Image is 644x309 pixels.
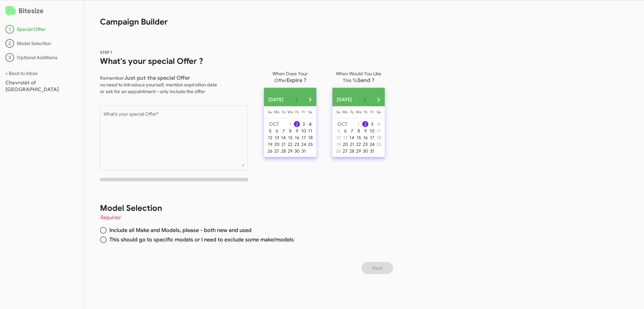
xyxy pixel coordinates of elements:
[369,141,375,148] button: October 24, 2025
[274,110,280,114] span: Mo
[369,121,375,127] div: 3
[335,148,342,154] button: October 26, 2025
[335,148,341,154] div: 26
[369,134,375,141] button: October 17, 2025
[332,93,359,106] button: Choose month and year
[5,53,14,62] div: 3
[372,262,382,274] span: Next
[280,134,286,141] div: 14
[362,141,369,148] button: October 23, 2025
[375,141,382,148] button: October 25, 2025
[362,262,393,274] button: Next
[358,93,372,106] button: Previous month
[5,6,16,17] img: logo-minimal.svg
[356,121,362,127] div: 1
[307,121,313,127] div: 4
[5,25,78,34] div: Special Offer
[336,110,340,114] span: Su
[100,56,248,67] h1: What's your special Offer ?
[370,110,374,114] span: Fr
[294,134,300,141] div: 16
[294,141,300,147] div: 23
[268,93,283,106] span: [DATE]
[369,134,375,141] div: 17
[342,110,348,114] span: Mo
[335,121,355,127] td: OCT
[273,141,280,148] button: October 20, 2025
[335,141,342,148] button: October 19, 2025
[5,79,78,93] div: Chevrolet of [GEOGRAPHIC_DATA]
[337,93,352,106] span: [DATE]
[124,75,190,81] span: Just put the special Offer
[294,128,300,134] div: 9
[372,93,385,106] button: Next month
[274,141,280,147] div: 20
[362,148,368,154] div: 30
[100,72,248,95] p: Remember no need to introduce yourself, mention expiration date or ask for an appointment - only ...
[301,128,307,134] div: 10
[307,141,314,148] button: October 25, 2025
[287,121,293,127] div: 1
[293,134,300,141] button: October 16, 2025
[356,110,362,114] span: We
[300,148,307,154] button: October 31, 2025
[280,148,287,154] button: October 28, 2025
[348,148,355,154] button: October 28, 2025
[273,134,280,141] button: October 13, 2025
[307,127,314,134] button: October 11, 2025
[300,141,307,148] button: October 24, 2025
[300,121,307,127] button: October 3, 2025
[301,134,307,141] div: 17
[280,141,287,148] button: October 21, 2025
[355,127,362,134] button: October 8, 2025
[267,141,273,148] button: October 19, 2025
[273,148,280,154] button: October 27, 2025
[267,134,273,141] button: October 12, 2025
[100,203,380,214] h1: Model Selection
[363,110,367,114] span: Th
[369,127,375,134] button: October 10, 2025
[375,134,382,141] button: October 18, 2025
[5,39,14,48] div: 2
[100,50,112,55] span: STEP 1
[307,121,314,127] button: October 4, 2025
[342,141,348,148] button: October 20, 2025
[287,127,293,134] button: October 8, 2025
[280,134,287,141] button: October 14, 2025
[369,148,375,154] div: 31
[356,128,362,134] div: 8
[369,141,375,147] div: 24
[5,70,38,76] a: < Back to inbox
[342,134,348,141] button: October 13, 2025
[5,53,78,62] div: Optional Additions
[348,127,355,134] button: October 7, 2025
[294,121,300,127] div: 2
[280,127,287,134] button: October 7, 2025
[267,148,273,154] button: October 26, 2025
[280,148,286,154] div: 28
[307,141,313,147] div: 25
[342,148,348,154] button: October 27, 2025
[295,110,299,114] span: Th
[264,68,316,84] p: When Does Your Offer
[369,121,375,127] button: October 3, 2025
[376,141,382,147] div: 25
[5,39,78,48] div: Model Selection
[293,141,300,148] button: October 23, 2025
[377,110,381,114] span: Sa
[356,141,362,147] div: 22
[286,77,306,84] span: Expire ?
[300,127,307,134] button: October 10, 2025
[342,127,348,134] button: October 6, 2025
[273,127,280,134] button: October 6, 2025
[335,134,341,141] div: 12
[287,134,293,141] div: 15
[302,110,305,114] span: Fr
[342,148,348,154] div: 27
[307,134,314,141] button: October 18, 2025
[362,121,368,127] div: 2
[300,134,307,141] button: October 17, 2025
[287,141,293,148] button: October 22, 2025
[5,6,78,17] h2: Bitesize
[349,134,355,141] div: 14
